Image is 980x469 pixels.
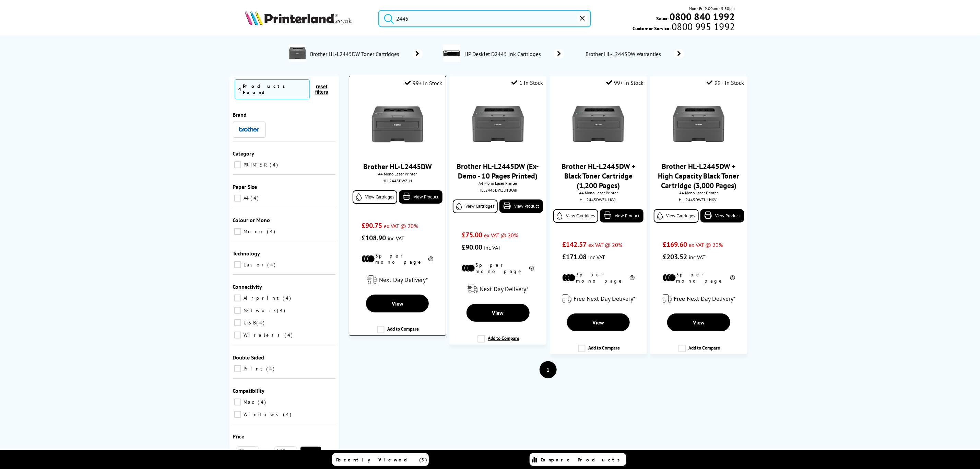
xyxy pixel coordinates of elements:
div: modal_delivery [353,270,442,289]
span: Compatibility [233,387,265,394]
div: HLL2445DWZU1BOih [454,187,541,193]
input: PRINTER 4 [234,161,241,168]
span: £75.00 [462,230,482,239]
div: HLL2445DWZU1 [354,178,440,183]
span: A4 Mono Laser Printer [353,171,442,176]
span: PRINTER [242,162,269,168]
span: 4 [285,332,295,338]
a: View Product [600,209,644,222]
input: Wireless 4 [234,332,241,339]
span: 4 [251,195,261,201]
img: brother-HL-L2445DW-front-small.jpg [572,98,624,150]
img: HL-L2445DW-deptimage.jpg [289,45,306,62]
a: View [567,313,630,331]
input: Windows 4 [234,411,241,418]
span: Colour or Mono [233,217,270,224]
a: View Cartridges [453,199,498,213]
span: ex VAT @ 20% [588,241,622,248]
div: 99+ In Stock [707,79,744,86]
img: D2400-conspage.jpg [443,45,460,62]
input: Search product or brand [378,10,591,27]
label: Add to Compare [678,345,720,358]
span: Technology [233,250,260,257]
span: £203.52 [663,252,687,261]
li: 3p per mono page [462,262,534,274]
span: £90.75 [362,221,382,230]
span: View [693,319,705,326]
span: Next Day Delivery* [480,285,528,293]
b: 0800 840 1992 [670,10,735,23]
span: £142.57 [562,240,587,249]
span: Airprint [242,295,282,301]
span: Network [242,307,276,313]
img: Printerland Logo [245,10,352,25]
div: 99+ In Stock [606,79,644,86]
span: 4 [267,228,277,235]
span: View [592,319,604,326]
span: Brother HL-L2445DW Warranties [585,50,664,57]
a: View Cartridges [654,209,699,223]
label: Add to Compare [477,335,519,348]
input: Mac 4 [234,399,241,405]
span: 4 [283,411,293,417]
a: View Cartridges [553,209,598,223]
span: 4 [238,86,241,93]
a: Brother HL-L2445DW + High Capacity Black Toner Cartridge (3,000 Pages) [658,161,740,190]
img: brother-HL-L2445DW-front-small.jpg [673,98,724,150]
span: to [259,448,274,455]
div: 99+ In Stock [405,80,442,87]
label: Add to Compare [578,345,620,358]
a: Brother HL-L2445DW (Ex-Demo - 10 Pages Printed) [457,161,539,181]
input: 170 [274,446,297,457]
label: Add to Compare [377,326,419,339]
img: brother-HL-L2445DW-front-small.jpg [372,99,423,150]
img: brother-HL-L2445DW-front-small.jpg [472,98,524,150]
span: Laser [242,262,267,268]
span: 4 [270,162,280,168]
input: Airprint 4 [234,295,241,301]
input: Network 4 [234,307,241,314]
span: 4 [277,307,287,313]
span: A4 Mono Laser Printer [654,190,744,195]
a: Printerland Logo [245,10,370,27]
a: View [467,304,530,322]
a: View Product [700,209,744,222]
span: inc VAT [484,244,501,251]
span: inc VAT [588,254,605,261]
span: ex VAT @ 20% [689,241,723,248]
span: 0800 995 1992 [671,23,735,30]
span: Price [233,433,245,440]
span: A4 Mono Laser Printer [553,190,644,195]
span: Mono [242,228,267,235]
a: View Cartridges [353,190,397,204]
span: £169.60 [663,240,687,249]
span: Recently Viewed (5) [336,457,428,463]
li: 3p per mono page [562,272,635,284]
a: Recently Viewed (5) [332,453,429,466]
span: A4 [242,195,250,201]
span: 4 [257,320,267,326]
span: Category [233,150,255,157]
span: ex VAT @ 20% [484,232,518,239]
span: inc VAT [388,235,404,242]
li: 3p per mono page [663,272,735,284]
div: HLL2445DWZU1KVL [555,197,642,202]
span: Free Next Day Delivery* [574,295,635,302]
a: View [366,295,429,312]
span: ex VAT @ 20% [384,222,418,229]
span: Mon - Fri 9:00am - 5:30pm [689,5,735,12]
span: Compare Products [541,457,624,463]
div: 1 In Stock [511,79,543,86]
span: Double Sided [233,354,264,361]
div: Products Found [243,83,306,95]
span: Next Day Delivery* [379,276,428,284]
div: HLL2445DWZU1HKVL [656,197,742,202]
span: £108.90 [362,233,386,242]
a: Brother HL-L2445DW [363,162,432,171]
a: Brother HL-L2445DW + Black Toner Cartridge (1,200 Pages) [562,161,635,190]
input: 75 [236,446,259,457]
a: Brother HL-L2445DW Warranties [585,49,684,59]
a: View Product [399,190,442,204]
input: Print 4 [234,365,241,372]
li: 3p per mono page [362,253,433,265]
